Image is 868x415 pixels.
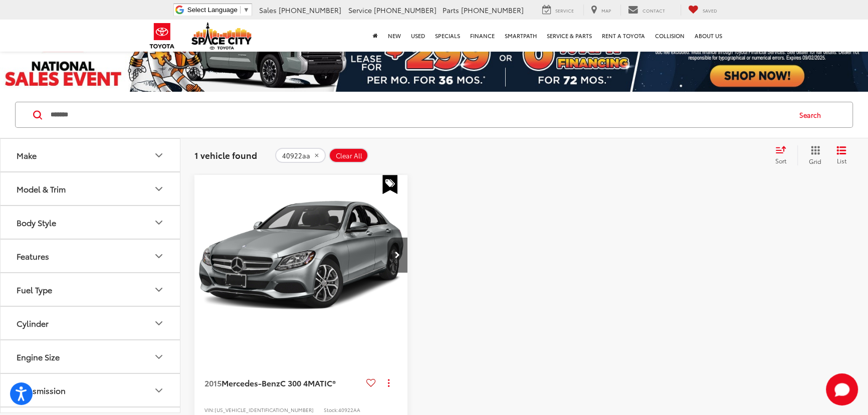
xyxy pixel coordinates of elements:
[187,6,238,14] span: Select Language
[17,352,60,361] div: Engine Size
[620,5,673,16] a: Contact
[153,384,165,396] div: Transmission
[775,156,786,165] span: Sort
[324,406,338,413] span: Stock:
[383,20,406,52] a: New
[461,5,524,15] span: [PHONE_NUMBER]
[17,184,66,193] div: Model & Trim
[542,20,597,52] a: Service & Parts
[17,150,37,160] div: Make
[430,20,465,52] a: Specials
[336,152,362,160] span: Clear All
[329,148,368,163] button: Clear All
[194,175,408,336] img: 2015 Mercedes-Benz C 300 4MATIC AWD
[280,377,336,388] span: C 300 4MATIC®
[681,5,725,16] a: My Saved Vehicles
[809,157,821,165] span: Grid
[240,6,241,14] span: ​
[826,373,858,405] svg: Start Chat
[1,139,181,171] button: MakeMake
[797,145,829,165] button: Grid View
[388,379,389,387] span: dropdown dots
[153,250,165,262] div: Features
[17,285,52,294] div: Fuel Type
[50,103,790,127] input: Search by Make, Model, or Keyword
[382,175,397,194] span: Special
[650,20,690,52] a: Collision
[1,172,181,205] button: Model & TrimModel & Trim
[279,5,341,15] span: [PHONE_NUMBER]
[380,374,397,391] button: Actions
[583,5,618,16] a: Map
[194,149,257,161] span: 1 vehicle found
[406,20,430,52] a: Used
[826,373,858,405] button: Toggle Chat Window
[153,317,165,329] div: Cylinder
[555,7,574,14] span: Service
[17,385,66,395] div: Transmission
[374,5,437,15] span: [PHONE_NUMBER]
[191,22,252,50] img: Space City Toyota
[1,307,181,339] button: CylinderCylinder
[204,377,362,388] a: 2015Mercedes-BenzC 300 4MATIC®
[153,149,165,161] div: Make
[1,340,181,373] button: Engine SizeEngine Size
[187,6,250,14] a: Select Language​
[194,175,408,335] div: 2015 Mercedes-Benz C-Class C 300 4MATIC® 0
[194,175,408,335] a: 2015 Mercedes-Benz C 300 4MATIC AWD2015 Mercedes-Benz C 300 4MATIC AWD2015 Mercedes-Benz C 300 4M...
[535,5,581,16] a: Service
[338,406,360,413] span: 40922AA
[17,251,49,261] div: Features
[222,377,280,388] span: Mercedes-Benz
[1,374,181,406] button: TransmissionTransmission
[1,206,181,239] button: Body StyleBody Style
[153,351,165,363] div: Engine Size
[836,156,846,165] span: List
[204,406,214,413] span: VIN:
[368,20,383,52] a: Home
[143,20,181,52] img: Toyota
[214,406,314,413] span: [US_VEHICLE_IDENTIFICATION_NUMBER]
[500,20,542,52] a: SmartPath
[1,273,181,306] button: Fuel TypeFuel Type
[465,20,500,52] a: Finance
[690,20,727,52] a: About Us
[1,240,181,272] button: FeaturesFeatures
[642,7,665,14] span: Contact
[387,238,407,273] button: Next image
[829,145,854,165] button: List View
[770,145,797,165] button: Select sort value
[153,183,165,195] div: Model & Trim
[259,5,277,15] span: Sales
[597,20,650,52] a: Rent a Toyota
[17,318,49,328] div: Cylinder
[703,7,717,14] span: Saved
[153,217,165,229] div: Body Style
[153,284,165,296] div: Fuel Type
[790,102,835,127] button: Search
[282,152,310,160] span: 40922aa
[275,148,326,163] button: remove 40922aa
[243,6,250,14] span: ▼
[348,5,372,15] span: Service
[204,377,222,388] span: 2015
[17,218,56,227] div: Body Style
[443,5,459,15] span: Parts
[601,7,611,14] span: Map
